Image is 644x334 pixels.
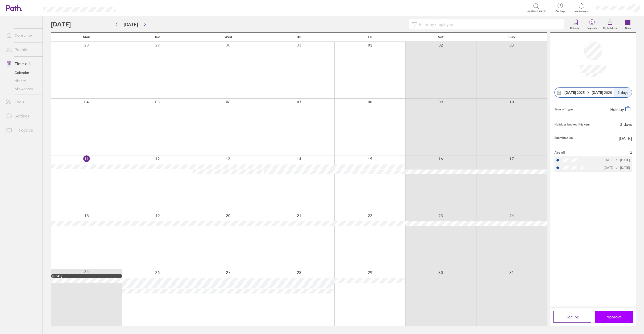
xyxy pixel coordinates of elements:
label: Book [622,25,634,30]
div: 3 days [620,122,632,127]
a: My holidays [600,16,620,32]
span: Decline [566,315,579,319]
a: 1Requests [584,16,600,32]
span: Also off [554,151,565,154]
span: 2025 [565,91,585,95]
button: Decline [553,311,591,323]
span: Employee search [527,10,546,13]
strong: [DATE] [565,90,576,95]
a: Time off [2,59,43,69]
a: Calendar [2,69,43,77]
span: Get help [552,10,568,13]
div: 3 days [614,88,632,97]
a: Overview [2,30,43,40]
span: Submitted on [554,136,573,141]
span: Wed [224,35,232,39]
div: [DATE] [DATE] [604,166,630,170]
label: Requests [584,25,600,30]
a: Calendar [567,16,584,32]
a: Book [620,16,636,32]
label: My holidays [600,25,620,30]
button: Approve [595,311,633,323]
a: HR advice [2,125,43,135]
div: Time off type [554,106,573,112]
label: Calendar [567,25,584,30]
a: History [2,77,43,85]
strong: [DATE] [592,90,604,95]
span: Fri [368,35,372,39]
button: [DATE] [120,20,142,29]
span: Sat [438,35,444,39]
span: 2 [630,151,632,154]
span: Holiday [610,107,624,112]
span: Thu [296,35,302,39]
a: Tools [2,97,43,107]
div: [DATE] [DATE] [604,158,630,162]
span: 1 [584,20,600,24]
span: 2025 [592,91,612,95]
a: Allowances [2,85,43,93]
div: [DATE] [52,274,121,278]
a: Notifications [573,3,590,13]
span: Mon [83,35,90,39]
div: Holidays booked this year [554,123,590,126]
span: Tue [154,35,160,39]
div: Search [130,5,142,10]
a: People [2,45,43,55]
span: Notifications [573,10,590,13]
span: Sun [508,35,515,39]
span: Approve [607,315,622,319]
span: [DATE] [619,136,632,141]
a: Settings [2,111,43,121]
input: Filter by employee [417,20,561,29]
